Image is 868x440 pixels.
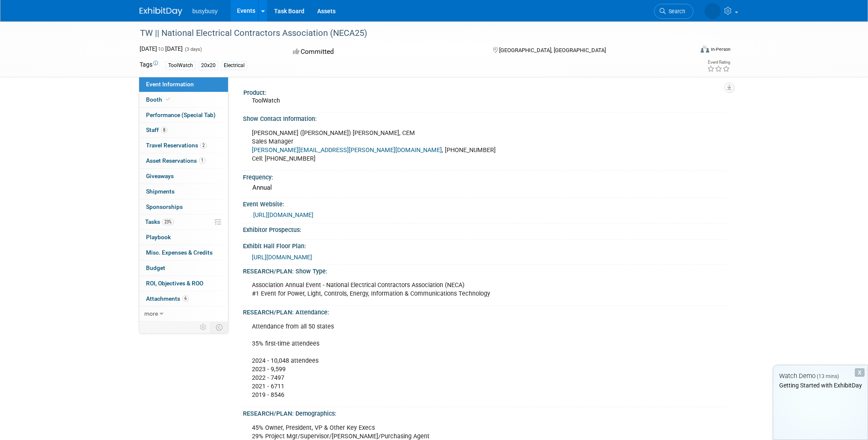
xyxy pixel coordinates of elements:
a: Giveaways [139,169,228,184]
a: Sponsorships [139,199,228,214]
span: ToolWatch [252,97,280,104]
a: Misc. Expenses & Credits [139,245,228,260]
div: Annual [249,181,722,194]
a: Event Information [139,77,228,92]
span: Travel Reservations [146,142,207,149]
div: In-Person [710,46,731,53]
a: Attachments6 [139,291,228,306]
div: TW || National Electrical Contractors Association (NECA25) [137,26,681,41]
span: 1 [199,157,205,164]
span: Sponsorships [146,203,183,210]
span: Giveaways [146,173,174,179]
span: Misc. Expenses & Credits [146,249,213,256]
img: ExhibitDay [140,7,182,16]
div: RESEARCH/PLAN: Demographics: [243,407,729,418]
a: Booth [139,92,228,107]
a: Search [654,4,693,19]
a: Asset Reservations1 [139,153,228,168]
span: Booth [146,96,172,103]
div: Product: [243,86,725,97]
span: Attachments [146,295,189,302]
a: Playbook [139,230,228,245]
td: Tags [140,60,158,70]
span: Performance (Special Tab) [146,111,216,118]
div: Event Website: [243,198,729,208]
div: ToolWatch [166,61,196,70]
div: 20x20 [199,61,218,70]
span: [GEOGRAPHIC_DATA], [GEOGRAPHIC_DATA] [499,47,606,53]
div: Getting Started with ExhibitDay [773,381,868,390]
span: (3 days) [184,47,202,52]
img: Heather Nolte [704,3,721,19]
a: Performance (Special Tab) [139,108,228,123]
span: Shipments [146,188,175,195]
a: more [139,306,228,321]
td: Toggle Event Tabs [210,322,228,333]
div: Exhibit Hall Floor Plan: [243,240,729,250]
div: Exhibitor Prospectus: [243,223,729,234]
span: (13 mins) [817,373,839,379]
a: [URL][DOMAIN_NAME] [252,254,312,261]
span: more [144,310,158,317]
img: Format-Inperson.png [701,46,709,53]
span: Budget [146,264,165,271]
span: to [157,45,165,52]
div: RESEARCH/PLAN: Attendance: [243,306,729,317]
div: Dismiss [855,368,865,377]
div: Association Annual Event - National Electrical Contractors Association (NECA) #1 Event for Power,... [246,277,634,302]
span: Event Information [146,81,194,88]
span: ROI, Objectives & ROO [146,280,203,287]
span: 23% [162,219,174,225]
a: Staff8 [139,123,228,138]
a: Travel Reservations2 [139,138,228,153]
i: Booth reservation complete [166,97,170,102]
a: [PERSON_NAME][EMAIL_ADDRESS][PERSON_NAME][DOMAIN_NAME] [252,147,442,154]
div: Event Format [643,44,731,57]
td: Personalize Event Tab Strip [196,322,211,333]
span: Tasks [145,218,174,225]
div: Show Contact Information: [243,112,729,123]
span: 2 [200,142,207,149]
div: Event Rating [707,60,730,65]
div: RESEARCH/PLAN: Show Type: [243,265,729,276]
div: Attendance from all 50 states 35% first-time attendees 2024 - 10,048 attendees 2023 - 9,599 2022 ... [246,318,634,404]
div: [PERSON_NAME] ([PERSON_NAME]) [PERSON_NAME], CEM Sales Manager , [PHONE_NUMBER] Cell: [PHONE_NUMBER] [246,125,634,167]
a: Shipments [139,184,228,199]
div: Frequency: [243,171,729,182]
span: 6 [182,295,189,302]
div: Watch Demo [773,372,868,381]
a: Tasks23% [139,214,228,229]
span: [DATE] [DATE] [140,45,183,52]
span: 8 [161,127,167,133]
span: busybusy [193,8,218,15]
span: Staff [146,126,167,133]
a: [URL][DOMAIN_NAME] [253,211,313,218]
a: Budget [139,261,228,276]
span: Asset Reservations [146,157,205,164]
div: Electrical [221,61,247,70]
a: ROI, Objectives & ROO [139,276,228,291]
span: Playbook [146,234,171,241]
span: Search [666,8,685,15]
div: Committed [290,44,479,59]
